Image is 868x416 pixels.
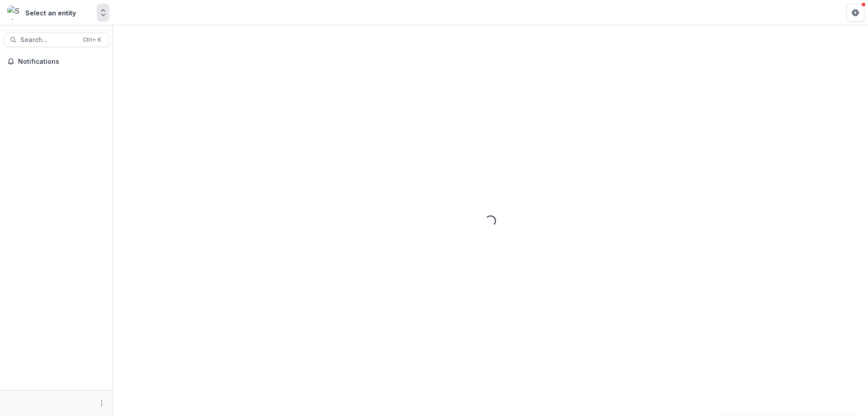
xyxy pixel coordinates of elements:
[846,4,864,22] button: Get Help
[4,54,109,69] button: Notifications
[4,33,109,47] button: Search...
[20,36,77,44] span: Search...
[25,8,76,18] div: Select an entity
[96,398,107,409] button: More
[97,4,109,22] button: Open entity switcher
[81,35,103,45] div: Ctrl + K
[18,58,105,66] span: Notifications
[7,5,22,20] img: Select an entity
